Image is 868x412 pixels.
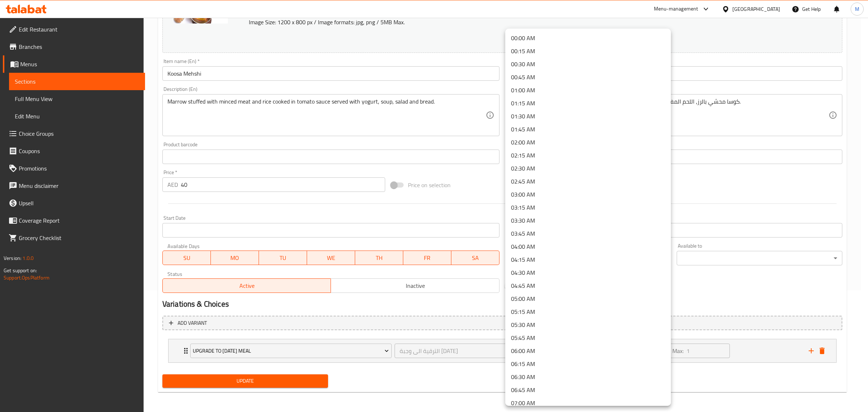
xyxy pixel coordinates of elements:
[505,344,671,357] li: 06:00 AM
[505,383,671,396] li: 06:45 AM
[505,188,671,201] li: 03:00 AM
[505,162,671,175] li: 02:30 AM
[505,31,671,45] li: 00:00 AM
[505,227,671,240] li: 03:45 AM
[505,58,671,71] li: 00:30 AM
[505,97,671,110] li: 01:15 AM
[505,266,671,279] li: 04:30 AM
[505,84,671,97] li: 01:00 AM
[505,292,671,305] li: 05:00 AM
[505,279,671,292] li: 04:45 AM
[505,71,671,84] li: 00:45 AM
[505,331,671,344] li: 05:45 AM
[505,136,671,149] li: 02:00 AM
[505,305,671,318] li: 05:15 AM
[505,123,671,136] li: 01:45 AM
[505,201,671,214] li: 03:15 AM
[505,149,671,162] li: 02:15 AM
[505,357,671,370] li: 06:15 AM
[505,45,671,58] li: 00:15 AM
[505,318,671,331] li: 05:30 AM
[505,253,671,266] li: 04:15 AM
[505,240,671,253] li: 04:00 AM
[505,175,671,188] li: 02:45 AM
[505,370,671,383] li: 06:30 AM
[505,396,671,409] li: 07:00 AM
[505,110,671,123] li: 01:30 AM
[505,214,671,227] li: 03:30 AM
